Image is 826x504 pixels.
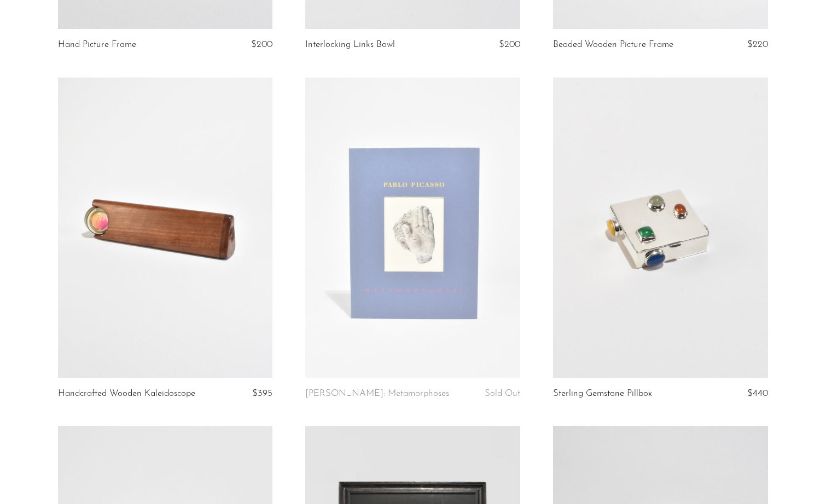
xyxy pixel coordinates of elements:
span: $440 [747,389,768,398]
a: Hand Picture Frame [58,40,136,50]
span: $200 [251,40,272,49]
a: [PERSON_NAME]: Metamorphoses [305,389,449,399]
span: $220 [747,40,768,49]
a: Interlocking Links Bowl [305,40,395,50]
a: Handcrafted Wooden Kaleidoscope [58,389,195,399]
a: Sterling Gemstone Pillbox [553,389,652,399]
span: $200 [499,40,520,49]
span: Sold Out [485,389,520,398]
a: Beaded Wooden Picture Frame [553,40,673,50]
span: $395 [252,389,272,398]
